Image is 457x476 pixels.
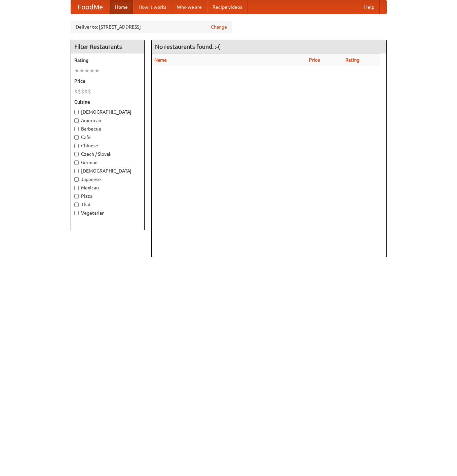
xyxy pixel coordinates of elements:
[74,160,79,165] input: German
[74,57,141,64] h5: Rating
[74,67,79,74] li: ★
[74,110,79,114] input: [DEMOGRAPHIC_DATA]
[74,125,141,132] label: Barbecue
[81,88,84,95] li: $
[133,0,172,14] a: How it works
[88,88,91,95] li: $
[309,57,320,63] a: Price
[74,88,78,95] li: $
[79,67,84,74] li: ★
[74,169,79,173] input: [DEMOGRAPHIC_DATA]
[74,99,141,105] h5: Cuisine
[74,184,141,191] label: Mexican
[74,201,141,208] label: Thai
[74,210,141,216] label: Vegetarian
[74,151,141,157] label: Czech / Slovak
[74,193,141,199] label: Pizza
[345,57,359,63] a: Rating
[74,159,141,166] label: German
[94,67,100,74] li: ★
[74,152,79,156] input: Czech / Slovak
[74,134,141,141] label: Cafe
[78,88,81,95] li: $
[74,142,141,149] label: Chinese
[74,211,79,215] input: Vegetarian
[74,118,79,123] input: American
[74,78,141,84] h5: Price
[74,127,79,131] input: Barbecue
[74,144,79,148] input: Chinese
[74,117,141,124] label: American
[71,21,232,33] div: Deliver to: [STREET_ADDRESS]
[172,0,207,14] a: Who we are
[154,57,167,63] a: Name
[71,0,110,14] a: FoodMe
[74,186,79,190] input: Mexican
[110,0,133,14] a: Home
[84,88,88,95] li: $
[71,40,144,53] h4: Filter Restaurants
[74,135,79,140] input: Cafe
[74,194,79,198] input: Pizza
[74,168,141,174] label: [DEMOGRAPHIC_DATA]
[74,203,79,207] input: Thai
[211,24,227,30] a: Change
[74,109,141,115] label: [DEMOGRAPHIC_DATA]
[359,0,380,14] a: Help
[207,0,247,14] a: Recipe videos
[89,67,94,74] li: ★
[84,67,89,74] li: ★
[74,176,141,183] label: Japanese
[155,43,220,50] ng-pluralize: No restaurants found. :-(
[74,177,79,182] input: Japanese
